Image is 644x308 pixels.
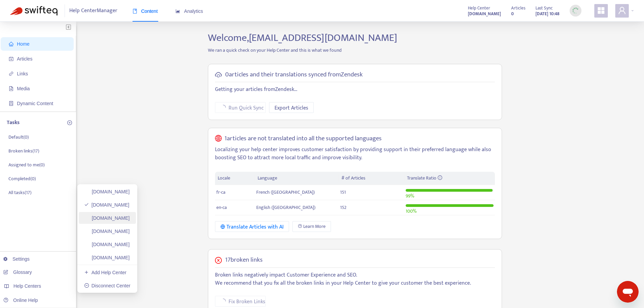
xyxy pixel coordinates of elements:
a: Add Help Center [84,270,126,275]
span: Run Quick Sync [229,104,264,112]
span: loading [220,104,226,111]
iframe: Button to launch messaging window [617,281,639,303]
p: Broken links ( 17 ) [8,147,39,155]
span: cloud-sync [215,71,222,78]
strong: [DATE] 10:48 [535,10,559,18]
p: Default ( 0 ) [8,134,29,141]
button: Run Quick Sync [215,102,266,113]
span: Help Center [468,4,490,12]
span: close-circle [215,257,222,264]
span: Fix Broken Links [229,298,265,306]
span: 151 [340,188,346,196]
a: [DOMAIN_NAME] [84,215,130,221]
span: Articles [17,56,32,62]
span: Dynamic Content [17,101,53,106]
a: [DOMAIN_NAME] [84,255,130,260]
span: home [9,42,14,46]
h5: 0 articles and their translations synced from Zendesk [225,71,363,79]
span: 100 % [406,207,416,215]
img: sync_loading.0b5143dde30e3a21642e.gif [571,6,580,15]
span: file-image [9,86,14,91]
span: global [215,135,222,143]
th: # of Articles [339,172,404,185]
p: Assigned to me ( 0 ) [8,161,45,168]
span: Last Sync [535,4,553,12]
span: loading [220,298,226,304]
span: Export Articles [275,104,308,112]
span: user [618,6,626,15]
strong: 0 [511,10,514,18]
span: fr-ca [216,188,225,196]
th: Language [255,172,339,185]
span: Welcome, [EMAIL_ADDRESS][DOMAIN_NAME] [208,29,397,46]
span: Learn More [303,223,326,230]
a: Disconnect Center [84,283,130,288]
div: Translate Ratio [407,174,492,182]
a: [DOMAIN_NAME] [84,229,130,234]
span: Links [17,71,28,76]
span: container [9,101,14,106]
p: We ran a quick check on your Help Center and this is what we found [203,47,507,54]
span: Analytics [175,8,203,14]
span: Articles [511,4,525,12]
span: 99 % [406,192,414,200]
img: Swifteq [10,6,57,16]
a: [DOMAIN_NAME] [84,189,130,194]
p: Localizing your help center improves customer satisfaction by providing support in their preferre... [215,146,495,162]
span: area-chart [175,9,180,14]
p: Tasks [7,119,20,127]
h5: 1 articles are not translated into all the supported languages [224,135,382,143]
p: Completed ( 0 ) [8,175,36,182]
a: Learn More [292,221,331,232]
span: Help Centers [14,283,41,289]
a: Settings [3,256,30,262]
span: Media [17,86,30,91]
p: All tasks ( 17 ) [8,189,31,196]
h5: 17 broken links [225,256,263,264]
span: link [9,71,14,76]
span: English ([GEOGRAPHIC_DATA]) [256,204,315,211]
span: Content [133,8,158,14]
p: Broken links negatively impact Customer Experience and SEO. We recommend that you fix all the bro... [215,271,495,287]
strong: [DOMAIN_NAME] [468,10,501,18]
span: book [133,9,137,14]
a: [DOMAIN_NAME] [84,242,130,247]
span: Home [17,41,29,47]
span: Help Center Manager [69,4,117,17]
a: Glossary [3,269,32,275]
div: Translate Articles with AI [220,223,284,231]
span: French ([GEOGRAPHIC_DATA]) [256,188,315,196]
span: plus-circle [67,120,72,125]
a: [DOMAIN_NAME] [468,10,501,18]
button: Export Articles [269,102,314,113]
span: 152 [340,204,347,211]
a: Online Help [3,298,38,303]
a: [DOMAIN_NAME] [84,202,129,208]
span: account-book [9,56,14,61]
button: Fix Broken Links [215,296,266,307]
span: en-ca [216,204,227,211]
button: Translate Articles with AI [215,221,289,232]
p: Getting your articles from Zendesk ... [215,86,495,94]
th: Locale [215,172,255,185]
span: appstore [597,6,605,15]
